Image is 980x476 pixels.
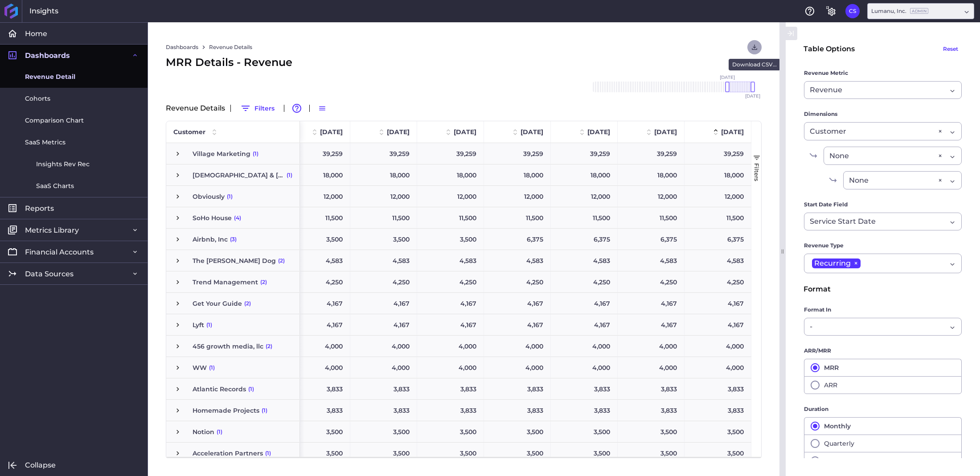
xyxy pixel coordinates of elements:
span: Dimensions [804,110,837,119]
span: (1) [265,443,271,464]
div: Dropdown select [843,171,962,189]
div: Press SPACE to select this row. [166,250,300,271]
button: User Menu [747,40,762,54]
div: Press SPACE to select this row. [166,186,300,207]
div: Press SPACE to select this row. [166,421,300,443]
span: Get Your Guide [193,293,242,314]
span: Airbnb, Inc [193,229,228,250]
span: (1) [287,165,292,185]
span: (1) [262,400,267,421]
div: 39,259 [618,143,685,164]
span: (2) [278,250,285,271]
div: Press SPACE to select this row. [166,336,300,357]
div: 3,500 [551,421,618,442]
div: 4,583 [618,250,685,271]
span: Dashboards [25,51,70,60]
div: 3,833 [685,400,751,421]
div: 11,500 [283,207,350,228]
span: Acceleration Partners [193,443,263,464]
span: (1) [248,379,254,399]
button: Monthly [804,417,962,435]
div: 4,167 [283,314,350,335]
span: Duration [804,405,828,414]
button: ARR [804,376,962,394]
div: 4,000 [551,336,618,357]
div: Table Options [804,44,855,54]
span: [DATE] [587,128,610,136]
span: Customer [810,126,846,137]
div: 3,500 [283,229,350,250]
span: (1) [206,315,212,335]
div: 4,167 [417,314,484,335]
span: Collapse [25,460,56,470]
div: × [938,150,942,161]
span: Comparison Chart [25,116,84,125]
div: 4,167 [350,314,417,335]
button: Annual [804,452,962,470]
div: 3,500 [417,421,484,442]
span: 456 growth media, llc [193,336,263,357]
span: (2) [244,293,251,314]
div: 4,167 [484,293,551,314]
span: Trend Management [193,272,258,292]
button: Filters [236,101,279,115]
div: 4,250 [618,271,685,292]
div: Dropdown select [804,213,962,230]
div: 4,583 [417,250,484,271]
div: 18,000 [350,164,417,185]
span: Metrics Library [25,226,79,235]
div: 4,583 [551,250,618,271]
span: SaaS Charts [36,181,74,191]
span: Revenue Type [804,241,844,250]
span: [DATE] [745,94,760,98]
div: MRR Details - Revenue [166,54,762,70]
div: Press SPACE to select this row. [166,357,300,378]
span: None [849,175,869,186]
div: 4,000 [618,357,685,378]
span: Data Sources [25,269,74,279]
div: 4,167 [618,293,685,314]
div: 3,833 [417,378,484,399]
div: Dropdown select [804,81,962,99]
div: 4,250 [551,271,618,292]
div: 39,259 [417,143,484,164]
span: Filters [753,163,760,181]
div: 3,833 [685,378,751,399]
div: 3,833 [618,378,685,399]
span: Homemade Projects [193,400,259,421]
div: 11,500 [350,207,417,228]
div: 12,000 [618,186,685,207]
div: 4,000 [283,357,350,378]
div: Press SPACE to select this row. [166,293,300,314]
button: Reset [939,40,962,58]
div: 6,375 [484,229,551,250]
button: Quarterly [804,435,962,452]
div: 18,000 [283,164,350,185]
div: 11,500 [551,207,618,228]
div: 4,167 [417,293,484,314]
div: 3,500 [417,443,484,464]
span: (2) [260,272,267,292]
span: Start Date Field [804,200,848,209]
div: 4,000 [350,336,417,357]
div: 3,833 [484,378,551,399]
div: Dropdown select [867,3,974,19]
div: 3,500 [350,421,417,442]
div: 3,500 [484,443,551,464]
span: (2) [266,336,272,357]
div: 3,833 [283,400,350,421]
div: 4,167 [551,293,618,314]
div: 4,000 [685,336,751,357]
div: 4,250 [417,271,484,292]
div: 4,250 [350,271,417,292]
div: 4,000 [551,357,618,378]
div: 3,833 [484,400,551,421]
span: [DATE] [721,128,744,136]
div: 4,000 [283,336,350,357]
span: Revenue Metric [804,69,848,78]
button: General Settings [824,4,838,18]
div: 3,833 [618,400,685,421]
div: × [938,175,942,186]
div: 3,500 [417,229,484,250]
div: 39,259 [283,143,350,164]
